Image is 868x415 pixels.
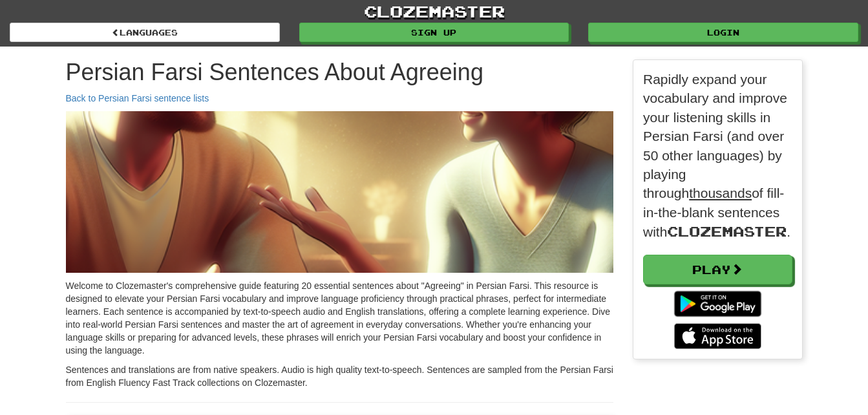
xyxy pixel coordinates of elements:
img: Download_on_the_App_Store_Badge_US-UK_135x40-25178aeef6eb6b83b96f5f2d004eda3bffbb37122de64afbaef7... [674,323,761,349]
span: Clozemaster [667,223,787,239]
a: Back to Persian Farsi sentence lists [66,93,209,103]
a: Sign up [299,23,569,42]
p: Rapidly expand your vocabulary and improve your listening skills in Persian Farsi (and over 50 ot... [643,70,792,242]
h1: Persian Farsi Sentences About Agreeing [66,59,614,85]
img: Get it on Google Play [668,284,768,323]
a: Login [588,23,858,42]
p: Welcome to Clozemaster's comprehensive guide featuring 20 essential sentences about "Agreeing" in... [66,279,614,357]
p: Sentences and translations are from native speakers. Audio is high quality text-to-speech. Senten... [66,363,614,389]
u: thousands [689,186,752,200]
a: Play [643,255,792,284]
a: Languages [10,23,280,42]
